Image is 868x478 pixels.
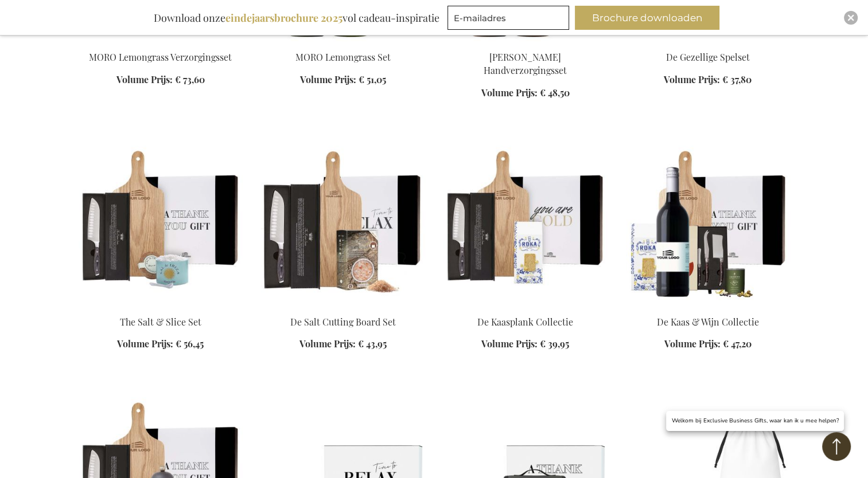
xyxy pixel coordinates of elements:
[481,338,538,350] span: Volume Prijs:
[481,338,569,351] a: Volume Prijs: € 39,95
[300,73,356,85] span: Volume Prijs:
[261,37,425,48] a: MORO Lemongrass Set
[79,146,243,306] img: The Salt & Slice Set Exclusive Business Gift
[117,338,204,351] a: Volume Prijs: € 56,45
[295,51,391,63] a: MORO Lemongrass Set
[575,6,719,30] button: Brochure downloaden
[657,316,759,328] a: De Kaas & Wijn Collectie
[626,37,790,48] a: The Cosy Game Set
[443,301,608,312] a: The Cheese Board Collection
[540,338,569,350] span: € 39,95
[664,73,752,87] a: Volume Prijs: € 37,80
[358,338,387,350] span: € 43,95
[89,51,232,63] a: MORO Lemongrass Verzorgingsset
[149,6,445,30] div: Download onze vol cadeau-inspiratie
[300,73,386,87] a: Volume Prijs: € 51,05
[481,87,570,100] a: Volume Prijs: € 48,50
[664,73,720,85] span: Volume Prijs:
[626,146,790,306] img: De Kaas & Wijn Collectie
[299,338,387,351] a: Volume Prijs: € 43,95
[447,6,573,33] form: marketing offers and promotions
[79,37,243,48] a: MORO Lemongrass Care Set
[447,6,569,30] input: E-mailadres
[176,338,204,350] span: € 56,45
[481,87,538,99] span: Volume Prijs:
[666,51,750,63] a: De Gezellige Spelset
[79,301,243,312] a: The Salt & Slice Set Exclusive Business Gift
[443,37,608,48] a: MORO Rosemary Handcare Set
[290,316,396,328] a: De Salt Cutting Board Set
[261,301,425,312] a: De Salt Cutting Board Set
[443,146,608,306] img: The Cheese Board Collection
[299,338,356,350] span: Volume Prijs:
[359,73,386,85] span: € 51,05
[116,73,205,87] a: Volume Prijs: € 73,60
[477,316,573,328] a: De Kaasplank Collectie
[261,146,425,306] img: De Salt Cutting Board Set
[117,338,173,350] span: Volume Prijs:
[540,87,570,99] span: € 48,50
[847,14,854,21] img: Close
[120,316,201,328] a: The Salt & Slice Set
[844,11,858,25] div: Close
[116,73,173,85] span: Volume Prijs:
[484,51,567,76] a: [PERSON_NAME] Handverzorgingsset
[225,11,342,25] b: eindejaarsbrochure 2025
[723,338,752,350] span: € 47,20
[175,73,205,85] span: € 73,60
[664,338,721,350] span: Volume Prijs:
[664,338,752,351] a: Volume Prijs: € 47,20
[626,301,790,312] a: De Kaas & Wijn Collectie
[722,73,752,85] span: € 37,80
